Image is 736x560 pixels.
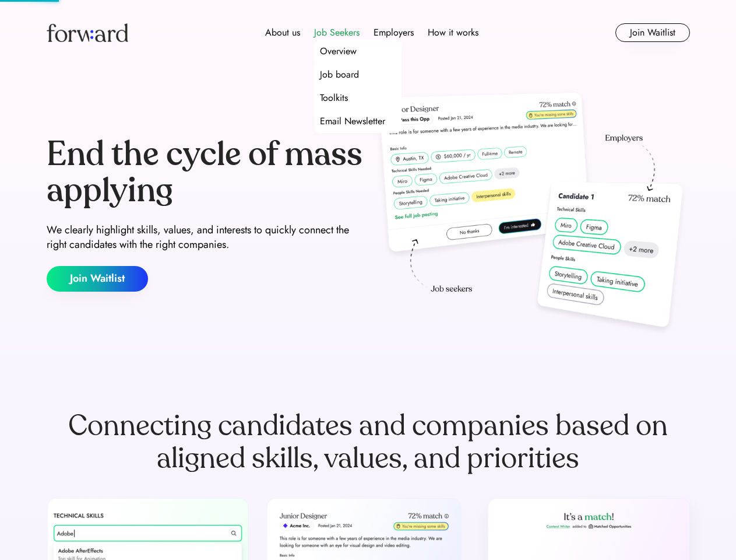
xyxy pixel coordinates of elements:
[373,89,690,339] img: hero-image.png
[320,44,357,58] div: Overview
[320,91,348,105] div: Toolkits
[265,26,300,40] div: About us
[47,409,690,475] div: Connecting candidates and companies based on aligned skills, values, and priorities
[428,26,478,40] div: How it works
[615,23,690,42] button: Join Waitlist
[314,26,360,40] div: Job Seekers
[47,136,364,208] div: End the cycle of mass applying
[374,26,414,40] div: Employers
[320,68,359,82] div: Job board
[47,223,364,252] div: We clearly highlight skills, values, and interests to quickly connect the right candidates with t...
[47,266,148,292] button: Join Waitlist
[47,23,128,42] img: Forward logo
[320,114,385,128] div: Email Newsletter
